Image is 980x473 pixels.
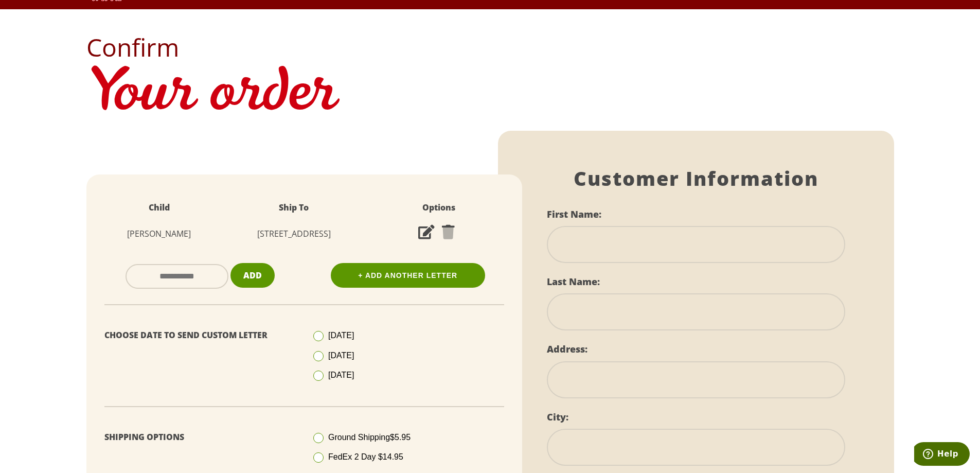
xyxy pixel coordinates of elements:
th: Child [97,195,222,220]
span: [DATE] [328,331,354,340]
td: [PERSON_NAME] [97,220,222,248]
p: Choose Date To Send Custom Letter [104,328,297,343]
th: Options [366,195,512,220]
label: City: [547,411,568,423]
h1: Your order [86,60,894,131]
p: Shipping Options [104,430,297,445]
h2: Confirm [86,35,894,60]
span: Add [243,270,262,281]
span: [DATE] [328,371,354,379]
label: Address: [547,343,587,355]
iframe: Opens a widget where you can find more information [914,442,970,468]
a: + Add Another Letter [331,263,485,288]
h1: Customer Information [547,167,845,190]
label: Last Name: [547,275,600,288]
span: [DATE] [328,351,354,360]
span: FedEx 2 Day $14.95 [328,452,403,461]
button: Add [230,263,275,288]
span: Ground Shipping [328,433,411,442]
th: Ship To [222,195,366,220]
td: [STREET_ADDRESS] [222,220,366,248]
span: $5.95 [390,433,411,442]
label: First Name: [547,208,601,220]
